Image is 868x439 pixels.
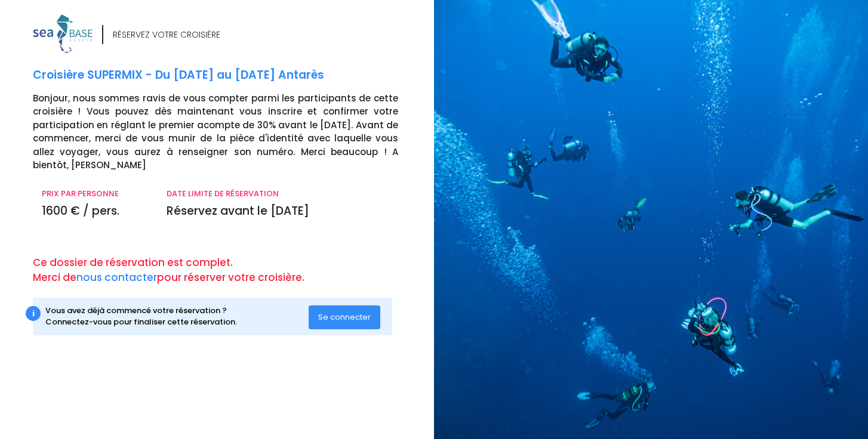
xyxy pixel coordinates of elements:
p: Ce dossier de réservation est complet. Merci de pour réserver votre croisière. [33,255,425,286]
div: RÉSERVEZ VOTRE CROISIÈRE [113,29,220,41]
p: Réservez avant le [DATE] [167,203,398,220]
a: Se connecter [309,311,380,321]
p: 1600 € / pers. [42,203,149,220]
img: logo_color1.png [33,14,93,53]
p: Croisière SUPERMIX - Du [DATE] au [DATE] Antarès [33,67,425,84]
p: PRIX PAR PERSONNE [42,188,149,200]
span: Se connecter [318,311,371,323]
p: DATE LIMITE DE RÉSERVATION [167,188,398,200]
button: Se connecter [309,305,380,329]
div: Vous avez déjà commencé votre réservation ? Connectez-vous pour finaliser cette réservation. [45,305,309,328]
div: i [26,306,41,321]
p: Bonjour, nous sommes ravis de vous compter parmi les participants de cette croisière ! Vous pouve... [33,92,425,172]
a: nous contacter [76,270,157,285]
